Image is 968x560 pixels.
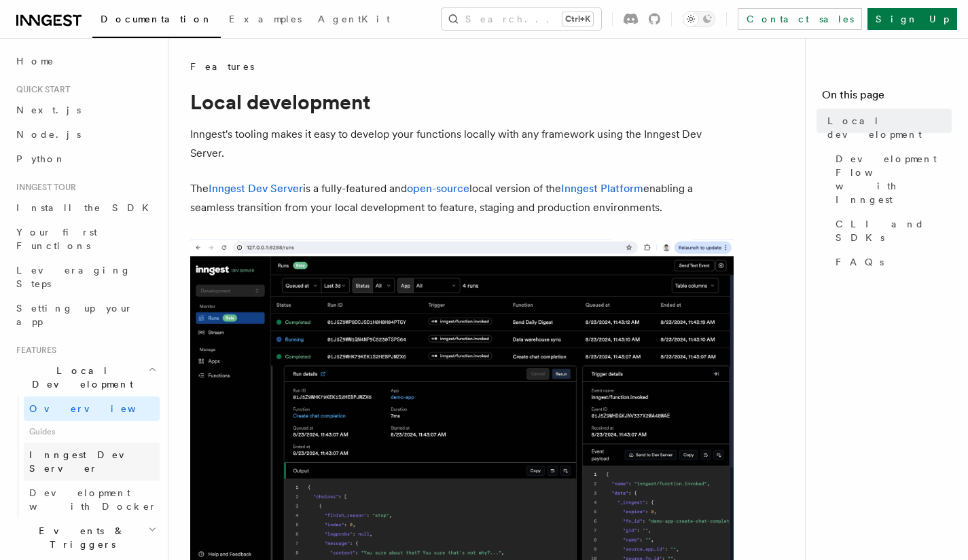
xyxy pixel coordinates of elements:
span: Python [16,153,66,164]
p: Inngest's tooling makes it easy to develop your functions locally with any framework using the In... [190,125,734,163]
span: Development Flow with Inngest [836,152,952,206]
a: Install the SDK [11,195,160,220]
a: Inngest Dev Server [24,443,160,481]
span: FAQs [836,255,884,269]
a: open-source [407,182,469,195]
span: Overview [29,403,169,414]
a: Next.js [11,98,160,122]
span: Events & Triggers [11,524,148,551]
a: Your first Functions [11,220,160,258]
h4: On this page [822,87,952,109]
span: Guides [24,421,160,443]
a: Contact sales [738,8,862,30]
div: Local Development [11,396,160,519]
a: Development Flow with Inngest [830,147,952,212]
button: Local Development [11,358,160,396]
button: Toggle dark mode [683,11,715,27]
a: Inngest Platform [561,182,643,195]
a: Sign Up [867,8,957,30]
a: FAQs [830,250,952,274]
span: Quick start [11,84,70,95]
span: Inngest tour [11,182,76,193]
button: Events & Triggers [11,519,160,557]
a: Overview [24,396,160,421]
span: Leveraging Steps [16,265,131,289]
a: Inngest Dev Server [209,182,303,195]
span: Your first Functions [16,227,97,251]
p: The is a fully-featured and local version of the enabling a seamless transition from your local d... [190,179,734,217]
span: Features [190,60,254,73]
span: Home [16,54,54,68]
span: Inngest Dev Server [29,449,145,474]
span: Development with Docker [29,487,157,512]
a: Python [11,147,160,171]
span: Install the SDK [16,202,157,213]
button: Search...Ctrl+K [442,8,601,30]
span: Documentation [101,14,213,24]
a: Setting up your app [11,296,160,334]
span: Features [11,345,56,356]
a: Node.js [11,122,160,147]
kbd: Ctrl+K [562,12,593,26]
span: Local Development [11,364,148,391]
span: AgentKit [318,14,390,24]
a: Documentation [92,4,221,38]
a: Home [11,49,160,73]
h1: Local development [190,90,734,114]
span: Node.js [16,129,81,140]
a: Examples [221,4,310,37]
span: Next.js [16,105,81,115]
span: Examples [229,14,302,24]
a: AgentKit [310,4,398,37]
span: Local development [827,114,952,141]
span: Setting up your app [16,303,133,327]
a: CLI and SDKs [830,212,952,250]
a: Development with Docker [24,481,160,519]
a: Local development [822,109,952,147]
span: CLI and SDKs [836,217,952,244]
a: Leveraging Steps [11,258,160,296]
